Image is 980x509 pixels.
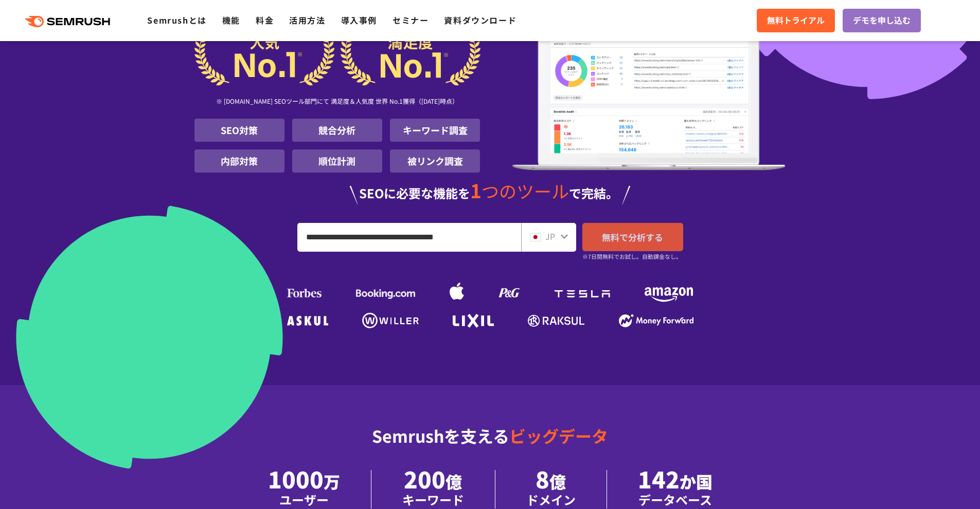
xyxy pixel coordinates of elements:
[602,231,663,243] span: 無料で分析する
[289,14,325,26] a: 活用方法
[582,223,683,251] a: 無料で分析する
[402,491,464,508] div: キーワード
[194,149,284,173] li: 内部対策
[147,14,206,26] a: Semrushとは
[390,119,480,142] li: キーワード調査
[509,424,608,447] span: ビッグデータ
[549,469,566,493] span: 億
[482,178,569,203] span: つのツール
[194,86,480,119] div: ※ [DOMAIN_NAME] SEOツール部門にて 満足度＆人気度 世界 No.1獲得（[DATE]時点）
[194,119,284,142] li: SEO対策
[194,181,786,204] div: SEOに必要な機能を
[470,176,482,204] span: 1
[638,491,712,508] div: データベース
[393,14,429,26] a: セミナー
[194,418,786,470] div: Semrushを支える
[680,469,712,493] span: か国
[292,119,382,142] li: 競合分析
[843,9,921,32] a: デモを申し込む
[767,14,825,27] span: 無料トライアル
[582,252,682,261] small: ※7日間無料でお試し。自動課金なし。
[446,469,462,493] span: 億
[607,470,743,508] li: 142
[390,149,480,173] li: 被リンク調査
[545,230,555,242] span: JP
[222,14,240,26] a: 機能
[569,184,618,202] span: で完結。
[371,470,495,508] li: 200
[444,14,516,26] a: 資料ダウンロード
[256,14,274,26] a: 料金
[298,223,521,251] input: URL、キーワードを入力してください
[292,149,382,173] li: 順位計測
[341,14,377,26] a: 導入事例
[853,14,911,27] span: デモを申し込む
[757,9,835,32] a: 無料トライアル
[495,470,607,508] li: 8
[526,491,576,508] div: ドメイン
